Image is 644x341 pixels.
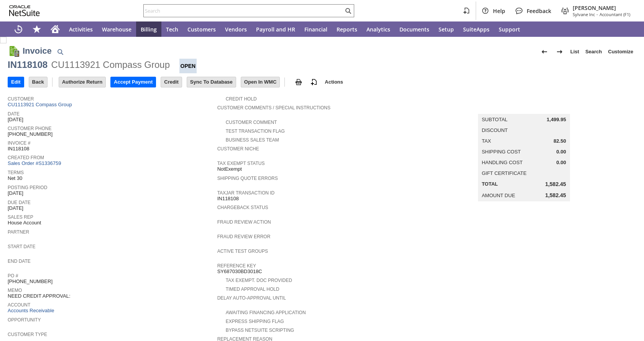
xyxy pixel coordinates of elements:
span: IN118108 [8,146,29,152]
span: Feedback [527,7,551,15]
a: End Date [8,259,31,264]
a: Home [46,21,64,37]
input: Credit [161,77,182,87]
a: Documents [395,21,434,37]
img: Previous [540,47,549,56]
a: Memo [8,288,22,293]
span: 0.00 [556,160,566,166]
a: Financial [300,21,332,37]
a: List [567,46,582,58]
a: Amount Due [482,193,515,198]
span: Payroll and HR [256,26,295,33]
span: Tech [166,26,178,33]
div: CU1113921 Compass Group [51,59,170,71]
a: Customer Phone [8,126,51,131]
a: Reference Key [217,263,256,269]
a: Posting Period [8,185,47,190]
img: print.svg [294,77,303,87]
a: Warehouse [97,21,136,37]
input: Back [29,77,47,87]
a: Date [8,111,20,117]
img: add-record.svg [309,77,319,87]
a: Timed Approval Hold [226,287,279,292]
a: Search [582,46,605,58]
span: Warehouse [102,26,131,33]
a: Invoice # [8,140,30,146]
a: Customer Comments / Special Instructions [217,105,330,110]
div: IN118108 [8,59,48,71]
span: NotExempt [217,166,242,172]
div: Shortcuts [28,21,46,37]
span: 1,582.45 [545,181,566,188]
img: Next [555,47,564,56]
a: Support [494,21,525,37]
span: NEED CREDIT APPROVAL: [8,293,71,299]
svg: Recent Records [14,25,23,34]
a: Accounts Receivable [8,308,54,313]
span: Customers [187,26,216,33]
a: PO # [8,273,18,278]
input: Edit [8,77,24,87]
a: Credit Hold [226,96,257,102]
a: Bypass NetSuite Scripting [226,328,294,333]
a: Chargeback Status [217,205,268,210]
span: SY687030BD3018C [217,269,262,275]
a: Created From [8,155,44,160]
span: Analytics [366,26,390,33]
svg: Home [51,25,60,34]
a: Billing [136,21,161,37]
span: 82.50 [554,138,566,144]
span: [PERSON_NAME] [573,4,630,12]
input: Accept Payment [111,77,156,87]
a: Express Shipping Flag [226,319,284,324]
span: Reports [337,26,357,33]
a: Delay Auto-Approval Until [217,295,286,301]
span: [DATE] [8,117,23,123]
a: Opportunity [8,317,41,323]
a: Subtotal [482,117,508,122]
a: Payroll and HR [251,21,300,37]
input: Open In WMC [241,77,280,87]
a: Total [482,181,498,187]
span: [PHONE_NUMBER] [8,278,53,285]
span: 1,499.95 [547,117,566,123]
span: Setup [439,26,454,33]
a: Tech [161,21,183,37]
span: Sylvane Inc [573,12,595,17]
a: Actions [322,79,346,85]
span: Vendors [225,26,247,33]
svg: logo [9,5,40,16]
a: Customers [183,21,220,37]
img: Quick Find [56,47,65,56]
a: Start Date [8,244,35,249]
span: Billing [141,26,157,33]
span: 1,582.45 [545,192,566,199]
span: 0.00 [556,149,566,155]
svg: Shortcuts [32,25,41,34]
a: Shipping Cost [482,149,521,155]
a: Discount [482,127,508,133]
a: Awaiting Financing Application [226,310,306,315]
a: Handling Cost [482,160,523,165]
a: Account [8,302,30,308]
a: Tax Exempt Status [217,161,265,166]
span: House Account [8,220,41,226]
h1: Invoice [23,44,52,57]
a: Gift Certificate [482,170,527,176]
a: Fraud Review Error [217,234,271,239]
a: CU1113921 Compass Group [8,102,74,107]
a: SuiteApps [458,21,494,37]
span: Help [493,7,505,15]
a: Terms [8,170,24,175]
a: Active Test Groups [217,249,268,254]
a: Customer Comment [226,120,277,125]
a: Customize [605,46,636,58]
span: Activities [69,26,93,33]
input: Search [144,6,343,15]
span: IN118108 [217,196,239,202]
span: - [596,12,598,17]
a: Tax [482,138,491,144]
a: Sales Rep [8,214,33,220]
span: [PHONE_NUMBER] [8,131,53,137]
div: Open [179,59,197,73]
